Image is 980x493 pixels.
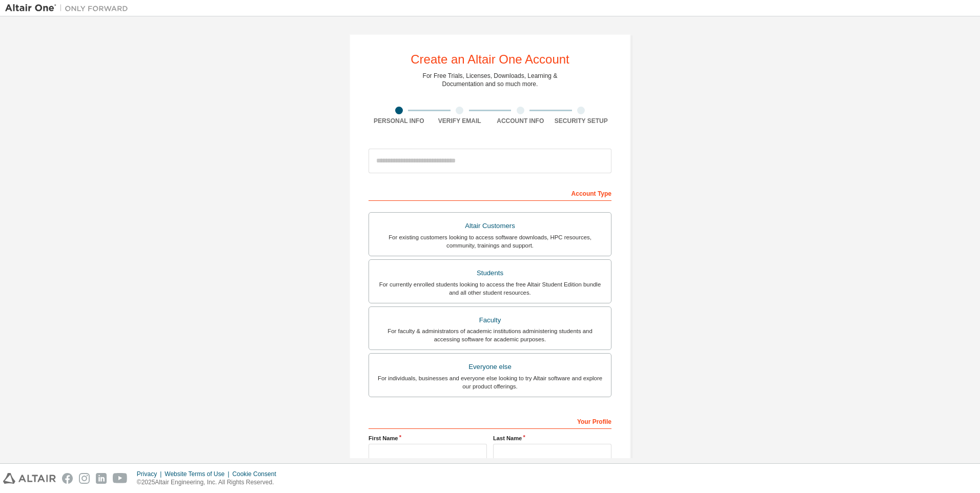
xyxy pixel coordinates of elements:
[369,434,487,442] label: First Name
[551,117,612,125] div: Security Setup
[411,53,569,66] div: Create an Altair One Account
[96,473,107,484] img: linkedin.svg
[79,473,90,484] img: instagram.svg
[165,470,232,478] div: Website Terms of Use
[375,280,605,297] div: For currently enrolled students looking to access the free Altair Student Edition bundle and all ...
[232,470,282,478] div: Cookie Consent
[5,3,133,13] img: Altair One
[490,117,551,125] div: Account Info
[375,313,605,327] div: Faculty
[3,473,56,484] img: altair_logo.svg
[369,184,611,201] div: Account Type
[375,266,605,280] div: Students
[369,117,430,125] div: Personal Info
[137,470,165,478] div: Privacy
[375,360,605,374] div: Everyone else
[375,327,605,343] div: For faculty & administrators of academic institutions administering students and accessing softwa...
[430,117,491,125] div: Verify Email
[375,374,605,391] div: For individuals, businesses and everyone else looking to try Altair software and explore our prod...
[375,233,605,250] div: For existing customers looking to access software downloads, HPC resources, community, trainings ...
[369,413,611,429] div: Your Profile
[375,219,605,233] div: Altair Customers
[137,478,282,487] p: © 2025 Altair Engineering, Inc. All Rights Reserved.
[62,473,73,484] img: facebook.svg
[113,473,128,484] img: youtube.svg
[493,434,611,442] label: Last Name
[423,72,558,88] div: For Free Trials, Licenses, Downloads, Learning & Documentation and so much more.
